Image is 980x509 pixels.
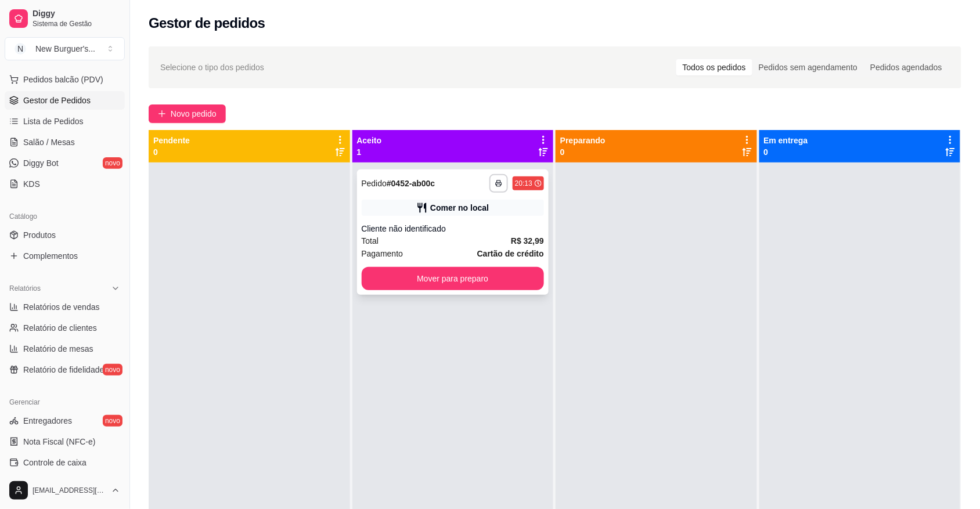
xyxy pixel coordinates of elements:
span: Selecione o tipo dos pedidos [160,61,264,74]
span: Complementos [23,250,78,262]
div: 20:13 [515,179,532,188]
h2: Gestor de pedidos [149,14,265,33]
p: Aceito [357,135,382,146]
strong: R$ 32,99 [511,236,544,246]
span: Controle de caixa [23,457,87,468]
p: Pendente [153,135,190,146]
span: Salão / Mesas [23,136,75,148]
div: Comer no local [430,202,489,214]
span: Pedidos balcão (PDV) [23,74,103,85]
button: [EMAIL_ADDRESS][DOMAIN_NAME] [5,476,125,504]
a: DiggySistema de Gestão [5,5,125,33]
span: Diggy [33,9,120,19]
a: Nota Fiscal (NFC-e) [5,432,125,451]
span: Relatórios de vendas [23,301,100,313]
a: Relatório de mesas [5,340,125,358]
span: Gestor de Pedidos [23,95,91,106]
a: Entregadoresnovo [5,411,125,430]
div: Cliente não identificado [362,223,545,234]
span: Diggy Bot [23,157,59,169]
a: Relatório de fidelidadenovo [5,360,125,379]
button: Select a team [5,37,125,60]
strong: Cartão de crédito [477,249,544,258]
a: Produtos [5,226,125,244]
p: Preparando [560,135,606,146]
div: Pedidos agendados [864,59,949,75]
a: KDS [5,175,125,193]
span: KDS [23,178,40,190]
div: Gerenciar [5,393,125,411]
span: Relatório de clientes [23,322,97,334]
span: Nota Fiscal (NFC-e) [23,436,95,447]
a: Complementos [5,247,125,265]
div: New Burguer's ... [35,43,95,55]
p: 0 [153,146,190,158]
span: Relatório de mesas [23,343,93,355]
p: Em entrega [764,135,808,146]
button: Mover para preparo [362,267,545,290]
div: Todos os pedidos [676,59,752,75]
span: Pagamento [362,247,403,260]
span: Novo pedido [171,107,217,120]
strong: # 0452-ab00c [387,179,435,188]
span: Relatórios [9,284,41,293]
span: Entregadores [23,415,72,427]
span: Pedido [362,179,387,188]
span: [EMAIL_ADDRESS][DOMAIN_NAME] [33,486,106,495]
a: Relatório de clientes [5,319,125,337]
a: Controle de caixa [5,453,125,472]
span: Total [362,234,379,247]
span: Relatório de fidelidade [23,364,104,376]
a: Lista de Pedidos [5,112,125,131]
button: Pedidos balcão (PDV) [5,70,125,89]
span: plus [158,110,166,118]
p: 1 [357,146,382,158]
p: 0 [764,146,808,158]
button: Novo pedido [149,104,226,123]
span: Produtos [23,229,56,241]
a: Diggy Botnovo [5,154,125,172]
div: Catálogo [5,207,125,226]
a: Salão / Mesas [5,133,125,151]
p: 0 [560,146,606,158]
span: N [15,43,26,55]
a: Relatórios de vendas [5,298,125,316]
span: Lista de Pedidos [23,115,84,127]
a: Gestor de Pedidos [5,91,125,110]
span: Sistema de Gestão [33,19,120,28]
div: Pedidos sem agendamento [752,59,864,75]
